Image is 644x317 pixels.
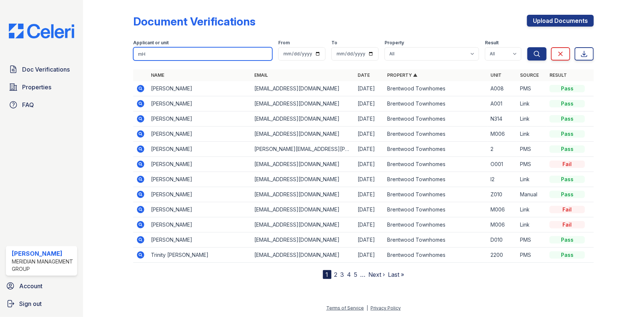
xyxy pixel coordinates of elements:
[251,202,355,217] td: [EMAIL_ADDRESS][DOMAIN_NAME]
[384,157,488,172] td: Brentwood Townhomes
[517,217,547,232] td: Link
[148,248,251,263] td: Trinity [PERSON_NAME]
[251,81,355,96] td: [EMAIL_ADDRESS][DOMAIN_NAME]
[550,85,585,92] div: Pass
[355,248,384,263] td: [DATE]
[517,202,547,217] td: Link
[384,232,488,248] td: Brentwood Townhomes
[517,157,547,172] td: PMS
[384,127,488,142] td: Brentwood Townhomes
[331,40,337,46] label: To
[3,296,80,311] a: Sign out
[355,81,384,96] td: [DATE]
[6,80,77,94] a: Properties
[517,187,547,202] td: Manual
[488,127,517,142] td: M006
[133,15,255,28] div: Document Verifications
[323,270,331,279] div: 1
[488,81,517,96] td: A008
[488,172,517,187] td: I2
[550,191,585,198] div: Pass
[488,111,517,127] td: N314
[148,81,251,96] td: [PERSON_NAME]
[366,305,368,311] div: |
[19,299,42,308] span: Sign out
[371,305,401,311] a: Privacy Policy
[6,97,77,112] a: FAQ
[251,127,355,142] td: [EMAIL_ADDRESS][DOMAIN_NAME]
[254,72,268,78] a: Email
[517,127,547,142] td: Link
[251,217,355,232] td: [EMAIL_ADDRESS][DOMAIN_NAME]
[488,157,517,172] td: O001
[133,40,169,46] label: Applicant or unit
[550,251,585,259] div: Pass
[22,83,51,92] span: Properties
[251,187,355,202] td: [EMAIL_ADDRESS][DOMAIN_NAME]
[355,96,384,111] td: [DATE]
[488,187,517,202] td: Z010
[278,40,290,46] label: From
[550,72,567,78] a: Result
[388,271,404,278] a: Last »
[488,232,517,248] td: D010
[148,202,251,217] td: [PERSON_NAME]
[251,172,355,187] td: [EMAIL_ADDRESS][DOMAIN_NAME]
[384,187,488,202] td: Brentwood Townhomes
[517,81,547,96] td: PMS
[148,142,251,157] td: [PERSON_NAME]
[251,111,355,127] td: [EMAIL_ADDRESS][DOMAIN_NAME]
[251,96,355,111] td: [EMAIL_ADDRESS][DOMAIN_NAME]
[148,96,251,111] td: [PERSON_NAME]
[341,271,344,278] a: 3
[488,142,517,157] td: 2
[133,47,272,61] input: Search by name, email, or unit number
[251,142,355,157] td: [PERSON_NAME][EMAIL_ADDRESS][PERSON_NAME][DOMAIN_NAME]
[384,142,488,157] td: Brentwood Townhomes
[550,206,585,213] div: Fail
[550,221,585,228] div: Fail
[148,127,251,142] td: [PERSON_NAME]
[527,15,594,27] a: Upload Documents
[384,81,488,96] td: Brentwood Townhomes
[355,111,384,127] td: [DATE]
[488,202,517,217] td: M006
[355,172,384,187] td: [DATE]
[488,96,517,111] td: A001
[384,172,488,187] td: Brentwood Townhomes
[355,217,384,232] td: [DATE]
[361,270,366,279] span: …
[148,187,251,202] td: [PERSON_NAME]
[485,40,499,46] label: Result
[22,65,70,74] span: Doc Verifications
[19,282,42,290] span: Account
[520,72,539,78] a: Source
[355,187,384,202] td: [DATE]
[3,279,80,293] a: Account
[550,115,585,123] div: Pass
[12,258,74,273] div: Meridian Management Group
[384,202,488,217] td: Brentwood Townhomes
[355,142,384,157] td: [DATE]
[6,62,77,77] a: Doc Verifications
[387,72,417,78] a: Property ▲
[384,96,488,111] td: Brentwood Townhomes
[148,217,251,232] td: [PERSON_NAME]
[385,40,404,46] label: Property
[550,236,585,244] div: Pass
[148,111,251,127] td: [PERSON_NAME]
[334,271,338,278] a: 2
[251,232,355,248] td: [EMAIL_ADDRESS][DOMAIN_NAME]
[517,142,547,157] td: PMS
[384,248,488,263] td: Brentwood Townhomes
[148,157,251,172] td: [PERSON_NAME]
[12,249,74,258] div: [PERSON_NAME]
[517,248,547,263] td: PMS
[517,172,547,187] td: Link
[355,127,384,142] td: [DATE]
[488,217,517,232] td: M006
[550,161,585,168] div: Fail
[355,232,384,248] td: [DATE]
[358,72,370,78] a: Date
[550,100,585,107] div: Pass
